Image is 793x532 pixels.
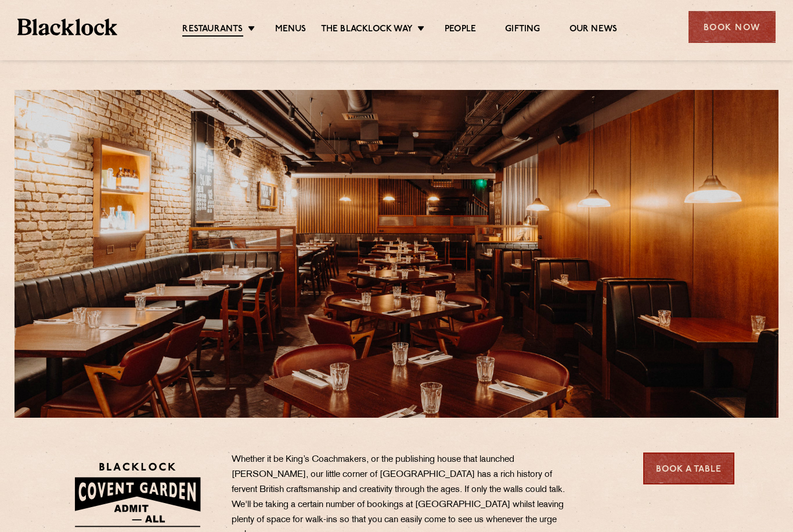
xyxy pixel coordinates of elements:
a: Book a Table [643,453,734,484]
a: Gifting [505,24,540,35]
a: The Blacklock Way [321,24,413,35]
a: People [445,24,476,35]
a: Menus [275,24,307,35]
a: Our News [569,24,618,35]
div: Book Now [689,11,776,43]
img: BL_Textured_Logo-footer-cropped.svg [17,19,117,35]
a: Restaurants [182,24,243,37]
